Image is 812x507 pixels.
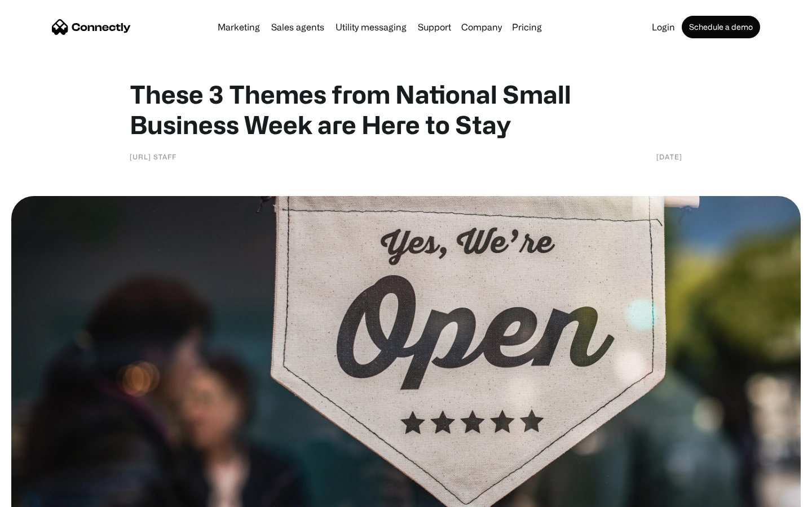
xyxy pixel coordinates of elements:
[331,23,411,32] a: Utility messaging
[130,79,682,140] h1: These 3 Themes from National Small Business Week are Here to Stay
[130,151,176,162] div: [URL] Staff
[507,23,546,32] a: Pricing
[23,487,68,503] ul: Language list
[656,151,682,162] div: [DATE]
[213,23,264,32] a: Marketing
[461,19,502,35] div: Company
[267,23,329,32] a: Sales agents
[647,23,679,32] a: Login
[682,16,760,38] a: Schedule a demo
[413,23,456,32] a: Support
[11,487,68,503] aside: Language selected: English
